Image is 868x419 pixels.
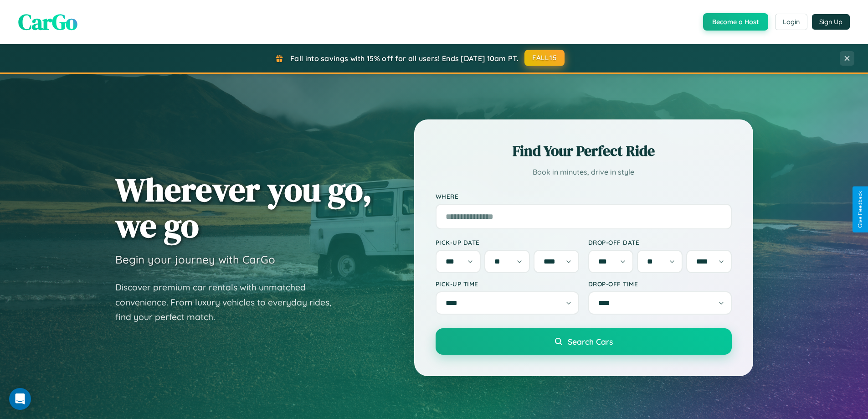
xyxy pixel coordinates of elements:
span: Search Cars [568,336,613,347]
label: Pick-up Date [436,238,579,246]
h2: Find Your Perfect Ride [436,141,732,161]
h1: Wherever you go, we go [115,171,372,243]
label: Drop-off Date [588,238,732,246]
label: Where [436,192,732,200]
p: Book in minutes, drive in style [436,166,732,179]
label: Drop-off Time [588,280,732,288]
button: Become a Host [703,13,768,31]
span: CarGo [18,7,77,37]
button: Login [775,14,807,30]
button: FALL15 [524,50,565,66]
div: Give Feedback [857,191,863,228]
div: Open Intercom Messenger [9,388,31,410]
span: Fall into savings with 15% off for all users! Ends [DATE] 10am PT. [290,54,519,63]
button: Sign Up [812,14,850,30]
p: Discover premium car rentals with unmatched convenience. From luxury vehicles to everyday rides, ... [115,280,343,325]
button: Search Cars [436,328,732,355]
label: Pick-up Time [436,280,579,288]
h3: Begin your journey with CarGo [115,253,275,266]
